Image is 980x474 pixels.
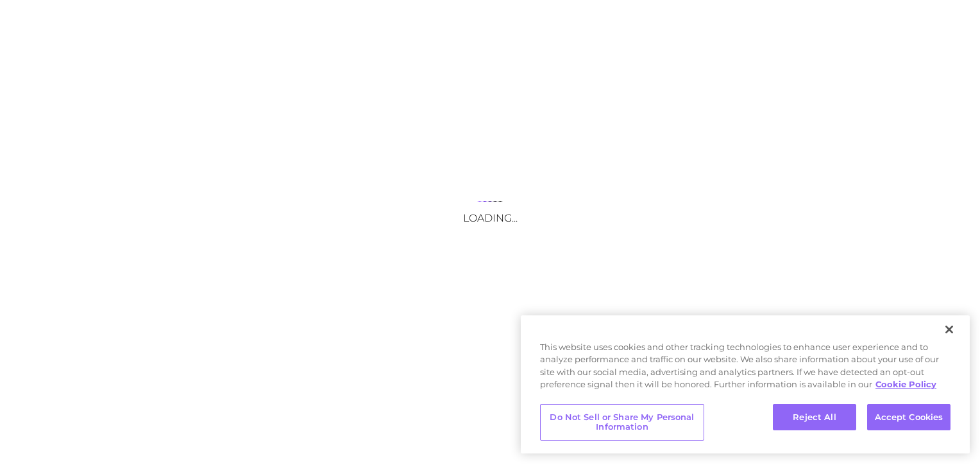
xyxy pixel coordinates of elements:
[521,315,970,453] div: Cookie banner
[521,315,970,453] div: Privacy
[875,379,936,389] a: More information about your privacy, opens in a new tab
[935,315,963,344] button: Close
[521,341,970,398] div: This website uses cookies and other tracking technologies to enhance user experience and to analy...
[362,212,618,224] h3: Loading...
[867,404,950,431] button: Accept Cookies
[540,404,704,441] button: Do Not Sell or Share My Personal Information, Opens the preference center dialog
[773,404,856,431] button: Reject All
